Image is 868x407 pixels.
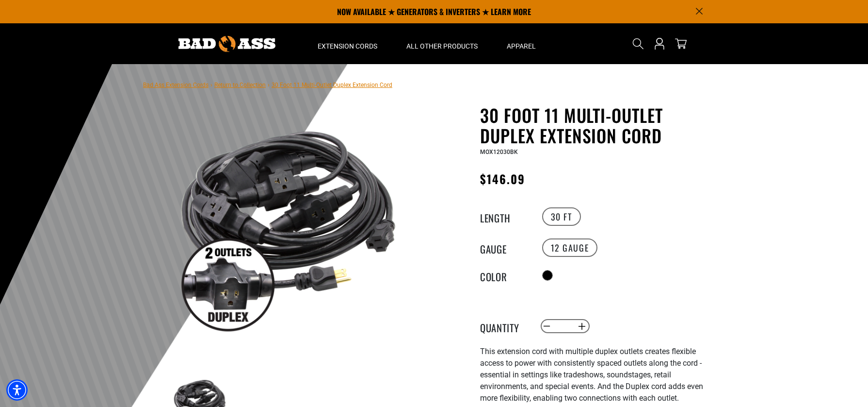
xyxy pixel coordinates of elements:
[480,149,518,155] span: MOX12030BK
[480,347,703,403] span: This extension cord with multiple duplex outlets creates flexible access to power with consistent...
[673,38,689,50] a: cart
[542,238,598,257] label: 12 Gauge
[480,269,529,282] legend: Color
[480,170,526,187] span: $146.09
[406,42,478,51] span: All Other Products
[6,379,28,401] div: Accessibility Menu
[143,79,392,90] nav: breadcrumbs
[542,207,581,226] label: 30 FT
[507,42,536,51] span: Apparel
[172,107,405,341] img: black
[272,82,392,88] span: 30 Foot 11 Multi-Outlet Duplex Extension Cord
[480,320,529,333] label: Quantity
[178,36,275,52] img: Bad Ass Extension Cords
[214,82,266,88] a: Return to Collection
[210,82,212,88] span: ›
[630,36,646,51] summary: Search
[318,42,377,51] span: Extension Cords
[392,23,492,64] summary: All Other Products
[480,210,529,223] legend: Length
[303,23,392,64] summary: Extension Cords
[480,241,529,254] legend: Gauge
[652,23,667,64] a: Open this option
[268,82,270,88] span: ›
[480,105,718,146] h1: 30 Foot 11 Multi-Outlet Duplex Extension Cord
[143,82,209,88] a: Bad Ass Extension Cords
[492,23,550,64] summary: Apparel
